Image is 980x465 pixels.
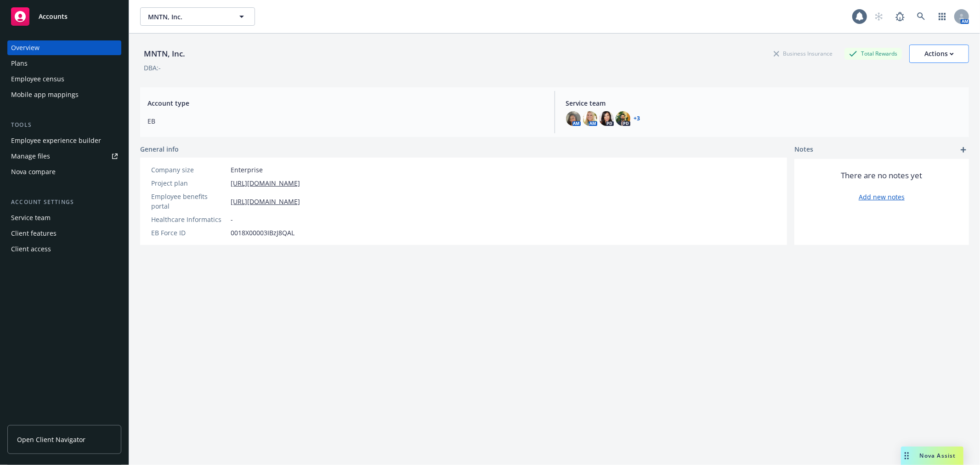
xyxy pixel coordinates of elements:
[140,144,179,154] span: General info
[11,149,50,164] div: Manage files
[7,242,121,256] a: Client access
[231,178,300,188] a: [URL][DOMAIN_NAME]
[7,4,121,29] a: Accounts
[11,40,40,55] div: Overview
[7,198,121,207] div: Account settings
[599,111,614,126] img: photo
[11,72,64,86] div: Employee census
[151,228,227,238] div: EB Force ID
[147,98,544,108] span: Account type
[870,7,888,26] a: Start snowing
[794,144,813,155] span: Notes
[140,48,189,60] div: MNTN, Inc.
[7,164,121,179] a: Nova compare
[769,48,837,59] div: Business Insurance
[912,7,930,26] a: Search
[140,7,255,26] button: MNTN, Inc.
[151,165,227,175] div: Company size
[859,192,905,202] a: Add new notes
[231,228,295,238] span: 0018X00003IBzJ8QAL
[634,116,640,121] a: +3
[11,87,79,102] div: Mobile app mappings
[616,111,630,126] img: photo
[920,452,956,459] span: Nova Assist
[11,210,51,225] div: Service team
[901,447,912,465] div: Drag to move
[7,72,121,86] a: Employee census
[7,133,121,148] a: Employee experience builder
[151,215,227,224] div: Healthcare Informatics
[7,120,121,130] div: Tools
[7,87,121,102] a: Mobile app mappings
[17,435,85,444] span: Open Client Navigator
[7,56,121,71] a: Plans
[148,12,227,22] span: MNTN, Inc.
[901,447,963,465] button: Nova Assist
[11,133,101,148] div: Employee experience builder
[11,242,51,256] div: Client access
[231,165,263,175] span: Enterprise
[11,164,56,179] div: Nova compare
[151,192,227,211] div: Employee benefits portal
[891,7,909,26] a: Report a Bug
[844,48,902,59] div: Total Rewards
[841,170,923,181] span: There are no notes yet
[909,45,969,63] button: Actions
[958,144,969,155] a: add
[933,7,952,26] a: Switch app
[147,116,544,126] span: EB
[924,45,954,62] div: Actions
[7,40,121,55] a: Overview
[566,98,962,108] span: Service team
[231,215,233,224] span: -
[583,111,597,126] img: photo
[39,13,68,20] span: Accounts
[151,178,227,188] div: Project plan
[7,149,121,164] a: Manage files
[11,226,57,241] div: Client features
[7,210,121,225] a: Service team
[144,63,161,73] div: DBA: -
[231,197,300,206] a: [URL][DOMAIN_NAME]
[11,56,28,71] div: Plans
[7,226,121,241] a: Client features
[566,111,581,126] img: photo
